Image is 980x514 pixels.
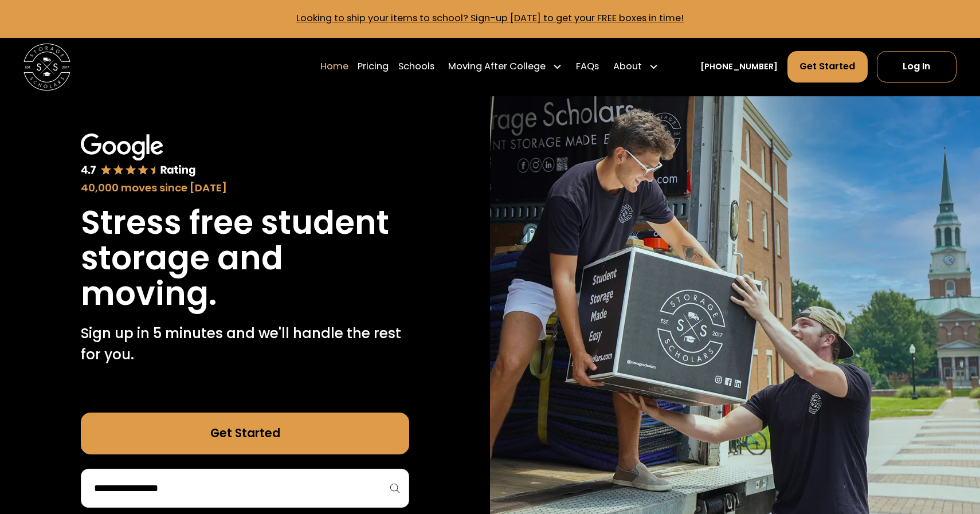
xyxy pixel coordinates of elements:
img: Storage Scholars main logo [23,44,70,91]
p: Sign up in 5 minutes and we'll handle the rest for you. [81,323,409,366]
img: Google 4.7 star rating [81,134,196,178]
a: Get Started [81,413,409,455]
a: Looking to ship your items to school? Sign-up [DATE] to get your FREE boxes in time! [296,11,684,25]
div: Moving After College [444,50,567,83]
div: About [613,60,642,74]
h1: Stress free student storage and moving. [81,205,409,312]
a: Home [320,50,348,83]
a: Pricing [358,50,389,83]
a: Schools [398,50,434,83]
div: About [609,50,663,83]
div: 40,000 moves since [DATE] [81,180,409,196]
a: FAQs [576,50,599,83]
div: Moving After College [448,60,546,74]
a: home [23,44,70,91]
a: [PHONE_NUMBER] [700,61,778,73]
a: Get Started [787,51,868,83]
a: Log In [877,51,957,83]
